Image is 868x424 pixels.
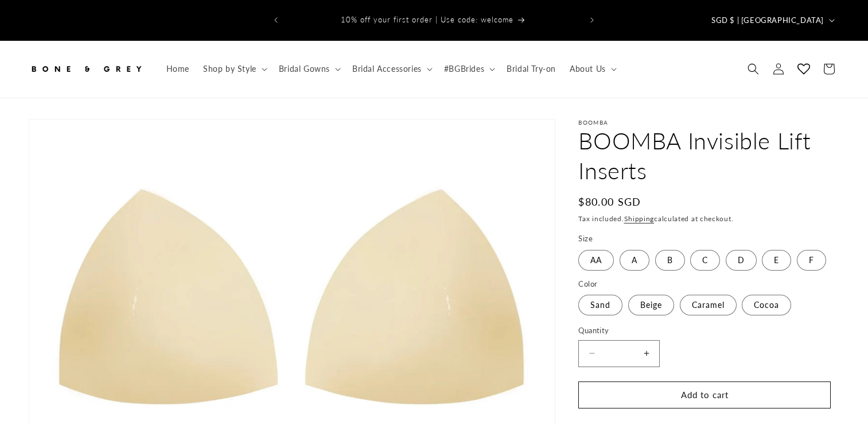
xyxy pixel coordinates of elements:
[578,194,641,210] span: $80.00 SGD
[345,57,437,81] summary: Bridal Accessories
[690,250,720,271] label: C
[507,64,556,74] span: Bridal Try-on
[578,381,831,408] button: Add to cart
[279,64,330,74] span: Bridal Gowns
[578,250,614,271] label: AA
[166,64,189,74] span: Home
[579,9,605,31] button: Next announcement
[620,250,649,271] label: A
[444,64,484,74] span: #BGBrides
[500,57,563,81] a: Bridal Try-on
[797,250,826,271] label: F
[628,295,674,315] label: Beige
[263,9,289,31] button: Previous announcement
[680,295,737,315] label: Caramel
[203,64,256,74] span: Shop by Style
[570,64,606,74] span: About Us
[624,214,655,223] a: Shipping
[159,57,196,81] a: Home
[711,15,824,26] span: SGD $ | [GEOGRAPHIC_DATA]
[726,250,757,271] label: D
[578,295,622,315] label: Sand
[578,279,598,290] legend: Color
[704,9,839,31] button: SGD $ | [GEOGRAPHIC_DATA]
[196,57,272,81] summary: Shop by Style
[742,295,791,315] label: Cocoa
[437,57,500,81] summary: #BGBrides
[578,213,839,225] div: Tax included. calculated at checkout.
[25,52,148,86] a: Bone and Grey Bridal
[578,119,839,126] p: BOOMBA
[563,57,621,81] summary: About Us
[341,15,513,24] span: 10% off your first order | Use code: welcome
[655,250,685,271] label: B
[741,56,766,82] summary: Search
[762,250,791,271] label: E
[578,126,839,186] h1: BOOMBA Invisible Lift Inserts
[578,233,594,245] legend: Size
[272,57,345,81] summary: Bridal Gowns
[29,56,143,82] img: Bone and Grey Bridal
[578,325,831,337] label: Quantity
[352,64,422,74] span: Bridal Accessories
